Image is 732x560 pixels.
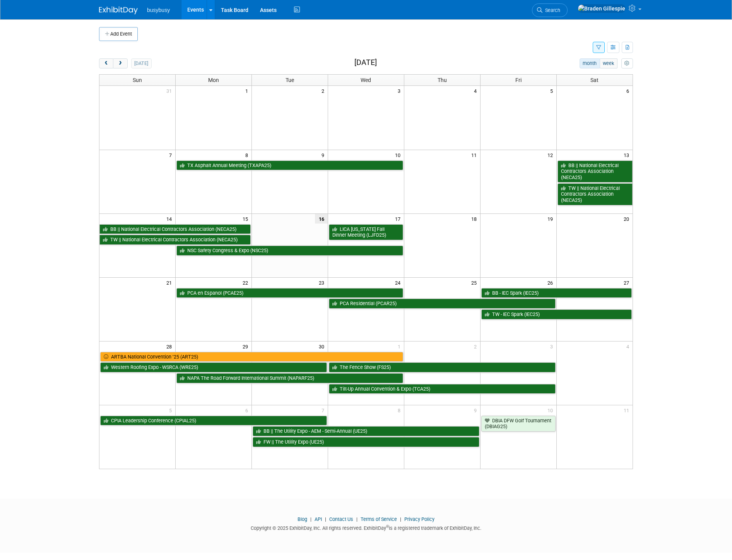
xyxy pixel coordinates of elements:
[100,362,327,372] a: Western Roofing Expo - WSRCA (WRE25)
[394,278,404,287] span: 24
[590,77,599,83] span: Sat
[147,7,170,13] span: busybusy
[329,384,556,394] a: Tilt-Up Annual Convention & Expo (TCA25)
[542,7,560,13] span: Search
[397,86,404,96] span: 3
[394,150,404,160] span: 10
[99,224,251,234] a: BB || National Electrical Contractors Association (NECA25)
[318,278,328,287] span: 23
[473,405,480,415] span: 9
[547,405,556,415] span: 10
[323,516,328,522] span: |
[580,58,600,68] button: month
[624,61,629,66] i: Personalize Calendar
[473,341,480,351] span: 2
[100,416,327,426] a: CPIA Leadership Conference (CPIAL25)
[208,77,219,83] span: Mon
[176,246,403,256] a: NSC Safety Congress & Expo (NSC25)
[623,150,633,160] span: 13
[361,516,397,522] a: Terms of Service
[166,86,175,96] span: 31
[329,516,353,522] a: Contact Us
[166,278,175,287] span: 21
[245,405,251,415] span: 6
[321,150,328,160] span: 9
[547,214,556,224] span: 19
[99,7,138,14] img: ExhibitDay
[621,58,633,68] button: myCustomButton
[515,77,522,83] span: Fri
[549,86,556,96] span: 5
[99,27,138,41] button: Add Event
[242,214,251,224] span: 15
[473,86,480,96] span: 4
[308,516,313,522] span: |
[600,58,617,68] button: week
[470,214,480,224] span: 18
[131,58,152,68] button: [DATE]
[404,516,434,522] a: Privacy Policy
[253,437,479,447] a: FW || The Utility Expo (UE25)
[470,278,480,287] span: 25
[176,160,403,171] a: TX Asphalt Annual Meeting (TXAPA25)
[166,214,175,224] span: 14
[532,3,568,17] a: Search
[558,183,633,205] a: TW || National Electrical Contractors Association (NECA25)
[166,341,175,351] span: 28
[481,288,632,298] a: BB - IEC Spark (IEC25)
[623,214,633,224] span: 20
[329,224,403,240] a: LICA [US_STATE] Fall Dinner Meeting (LJFD25)
[623,405,633,415] span: 11
[321,86,328,96] span: 2
[329,362,556,372] a: The Fence Show (FS25)
[253,426,479,436] a: BB || The Utility Expo - AEM - Semi-Annual (UE25)
[397,405,404,415] span: 8
[386,524,389,529] sup: ®
[286,77,294,83] span: Tue
[361,77,371,83] span: Wed
[438,77,447,83] span: Thu
[626,86,633,96] span: 6
[481,309,632,319] a: TW - IEC Spark (IEC25)
[245,150,251,160] span: 8
[318,341,328,351] span: 30
[168,150,175,160] span: 7
[623,278,633,287] span: 27
[558,160,633,183] a: BB || National Electrical Contractors Association (NECA25)
[398,516,403,522] span: |
[578,4,626,13] img: Braden Gillespie
[176,288,403,298] a: PCA en Espanol (PCAE25)
[242,278,251,287] span: 22
[298,516,307,522] a: Blog
[549,341,556,351] span: 3
[242,341,251,351] span: 29
[470,150,480,160] span: 11
[176,373,403,383] a: NAPA The Road Forward International Summit (NAPARF25)
[245,86,251,96] span: 1
[168,405,175,415] span: 5
[329,299,556,309] a: PCA Residential (PCAR25)
[133,77,142,83] span: Sun
[315,516,322,522] a: API
[397,341,404,351] span: 1
[113,58,127,68] button: next
[626,341,633,351] span: 4
[547,278,556,287] span: 26
[321,405,328,415] span: 7
[99,235,251,245] a: TW || National Electrical Contractors Association (NECA25)
[354,516,359,522] span: |
[547,150,556,160] span: 12
[99,58,113,68] button: prev
[100,352,403,362] a: ARTBA National Convention ’25 (ART25)
[354,58,377,67] h2: [DATE]
[481,416,556,432] a: DBIA DFW Golf Tournament (DBIAG25)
